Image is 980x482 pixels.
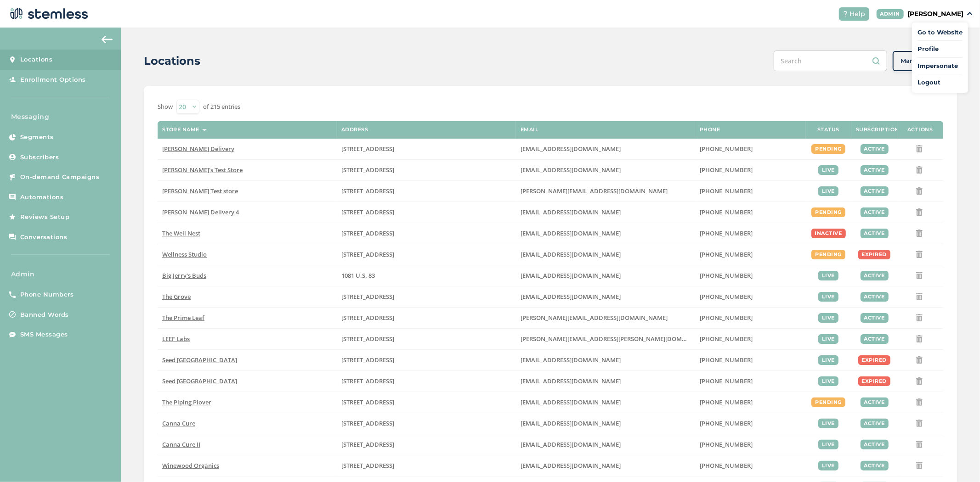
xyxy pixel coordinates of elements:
[162,398,211,406] span: The Piping Plover
[700,145,753,153] span: [PHONE_NUMBER]
[162,377,237,385] span: Seed [GEOGRAPHIC_DATA]
[861,292,889,302] div: active
[700,335,753,343] span: [PHONE_NUMBER]
[203,102,240,112] label: of 215 entries
[700,272,801,280] label: (580) 539-1118
[861,186,889,196] div: active
[521,293,691,301] label: dexter@thegroveca.com
[341,187,394,195] span: [STREET_ADDRESS]
[818,376,838,386] div: live
[918,45,963,54] a: Profile
[700,229,753,237] span: [PHONE_NUMBER]
[934,438,980,482] iframe: Chat Widget
[818,334,838,344] div: live
[521,292,621,301] span: [EMAIL_ADDRESS][DOMAIN_NAME]
[818,419,838,428] div: live
[700,208,753,216] span: [PHONE_NUMBER]
[861,440,889,449] div: active
[162,272,332,280] label: Big Jerry's Buds
[521,314,668,322] span: [PERSON_NAME][EMAIL_ADDRESS][DOMAIN_NAME]
[700,377,801,385] label: (617) 553-5922
[858,355,891,365] div: expired
[521,272,691,280] label: info@bigjerrysbuds.com
[162,314,204,322] span: The Prime Leaf
[850,9,866,19] span: Help
[521,398,621,406] span: [EMAIL_ADDRESS][DOMAIN_NAME]
[817,127,839,133] label: Status
[521,314,691,322] label: john@theprimeleaf.com
[521,250,621,258] span: [EMAIL_ADDRESS][DOMAIN_NAME]
[162,314,332,322] label: The Prime Leaf
[162,230,332,237] label: The Well Nest
[700,398,801,406] label: (508) 514-1212
[162,127,199,133] label: Store name
[341,420,511,427] label: 2720 Northwest Sheridan Road
[700,187,753,195] span: [PHONE_NUMBER]
[818,186,838,196] div: live
[918,28,963,37] a: Go to Website
[700,356,753,364] span: [PHONE_NUMBER]
[162,166,332,174] label: Brian's Test Store
[521,356,621,364] span: [EMAIL_ADDRESS][DOMAIN_NAME]
[162,293,332,301] label: The Grove
[162,419,195,427] span: Canna Cure
[521,271,621,280] span: [EMAIL_ADDRESS][DOMAIN_NAME]
[861,271,889,280] div: active
[521,230,691,237] label: vmrobins@gmail.com
[521,420,691,427] label: info@shopcannacure.com
[20,75,86,84] span: Enrollment Options
[162,292,191,301] span: The Grove
[162,377,332,385] label: Seed Boston
[521,251,691,258] label: vmrobins@gmail.com
[818,440,838,449] div: live
[341,335,511,343] label: 1785 South Main Street
[341,293,511,301] label: 8155 Center Street
[162,398,332,406] label: The Piping Plover
[700,419,753,427] span: [PHONE_NUMBER]
[341,292,394,301] span: [STREET_ADDRESS]
[521,441,691,448] label: contact@shopcannacure.com
[521,145,691,153] label: arman91488@gmail.com
[521,187,668,195] span: [PERSON_NAME][EMAIL_ADDRESS][DOMAIN_NAME]
[700,166,753,174] span: [PHONE_NUMBER]
[341,461,394,470] span: [STREET_ADDRESS]
[162,420,332,427] label: Canna Cure
[700,314,753,322] span: [PHONE_NUMBER]
[811,250,845,259] div: pending
[341,166,394,174] span: [STREET_ADDRESS]
[700,335,801,343] label: (707) 513-9697
[341,462,511,470] label: 2394 Winewood Avenue
[521,166,621,174] span: [EMAIL_ADDRESS][DOMAIN_NAME]
[521,419,621,427] span: [EMAIL_ADDRESS][DOMAIN_NAME]
[162,145,234,153] span: [PERSON_NAME] Delivery
[20,310,69,319] span: Banned Words
[521,356,691,364] label: team@seedyourhead.com
[861,334,889,344] div: active
[700,187,801,195] label: (503) 332-4545
[162,335,190,343] span: LEEF Labs
[341,229,394,237] span: [STREET_ADDRESS]
[897,121,943,139] th: Actions
[700,230,801,237] label: (269) 929-8463
[521,166,691,174] label: brianashen@gmail.com
[341,127,368,133] label: Address
[162,251,332,258] label: Wellness Studio
[341,356,511,364] label: 553 Congress Street
[162,187,332,195] label: Swapnil Test store
[341,441,511,448] label: 1023 East 6th Avenue
[858,376,891,386] div: expired
[918,62,963,71] span: Impersonate
[818,292,838,302] div: live
[158,102,173,112] label: Show
[341,208,511,216] label: 17523 Ventura Boulevard
[521,208,621,216] span: [EMAIL_ADDRESS][DOMAIN_NAME]
[700,145,801,153] label: (818) 561-0790
[162,462,332,470] label: Winewood Organics
[341,314,511,322] label: 4120 East Speedway Boulevard
[162,250,207,258] span: Wellness Studio
[918,78,963,87] a: Logout
[341,230,511,237] label: 1005 4th Avenue
[341,251,511,258] label: 123 Main Street
[521,208,691,216] label: arman91488@gmail.com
